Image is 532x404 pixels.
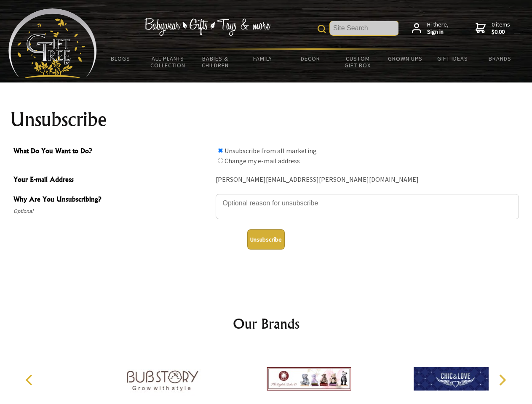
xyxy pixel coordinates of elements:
[476,50,524,67] a: Brands
[493,371,511,389] button: Next
[334,50,382,74] a: Custom Gift Box
[144,18,270,36] img: Babywear - Gifts - Toys & more
[225,146,317,155] label: Unsubscribe from all marketing
[192,50,239,74] a: Babies & Children
[13,206,211,216] span: Optional
[427,21,449,36] span: Hi there,
[13,194,211,206] span: Why Are You Unsubscribing?
[218,148,223,153] input: What Do You Want to Do?
[318,25,326,33] img: product search
[21,371,40,389] button: Previous
[427,28,449,36] strong: Sign in
[225,157,300,165] label: Change my e-mail address
[429,50,476,67] a: Gift Ideas
[13,174,211,186] span: Your E-mail Address
[13,146,211,158] span: What Do You Want to Do?
[97,50,144,67] a: BLOGS
[216,173,519,186] div: [PERSON_NAME][EMAIL_ADDRESS][PERSON_NAME][DOMAIN_NAME]
[492,21,510,36] span: 0 items
[492,28,510,36] strong: $0.00
[476,21,510,36] a: 0 items$0.00
[247,229,285,250] button: Unsubscribe
[10,109,522,130] h1: Unsubscribe
[330,21,398,35] input: Site Search
[239,50,287,67] a: Family
[412,21,449,36] a: Hi there,Sign in
[8,8,97,78] img: Babyware - Gifts - Toys and more...
[218,158,223,163] input: What Do You Want to Do?
[286,50,334,67] a: Decor
[144,50,192,74] a: All Plants Collection
[17,314,516,334] h2: Our Brands
[216,194,519,219] textarea: Why Are You Unsubscribing?
[381,50,429,67] a: Grown Ups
